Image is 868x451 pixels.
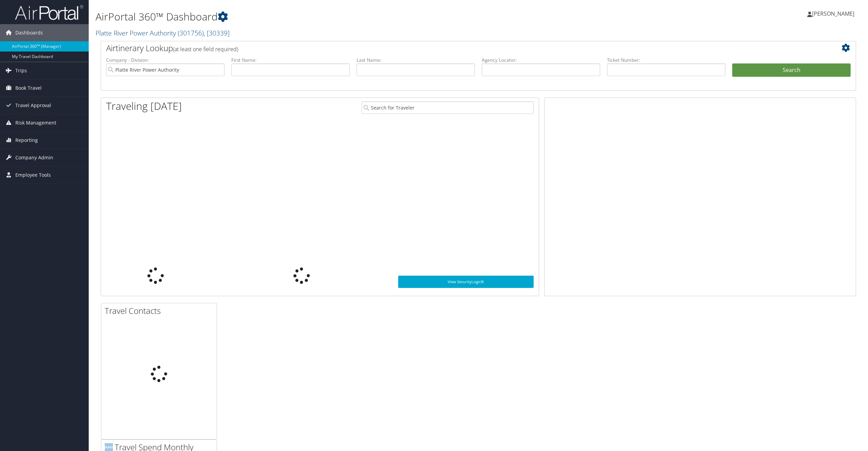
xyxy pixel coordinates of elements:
span: Book Travel [15,79,42,97]
h1: AirPortal 360™ Dashboard [96,10,606,24]
h2: Airtinerary Lookup [106,42,788,54]
span: Employee Tools [15,166,51,184]
label: First Name: [231,57,350,63]
span: Dashboards [15,24,43,41]
h1: Traveling [DATE] [106,99,182,113]
img: airportal-logo.png [15,4,83,20]
span: Trips [15,62,27,79]
span: , [ 30339 ] [204,28,230,38]
span: Travel Approval [15,97,51,114]
a: View SecurityLogic® [398,276,534,288]
span: Risk Management [15,114,56,131]
input: Search for Traveler [362,101,534,114]
span: (at least one field required) [173,45,238,53]
span: Company Admin [15,149,53,166]
label: Agency Locator: [482,57,600,63]
span: [PERSON_NAME] [812,10,854,17]
button: Search [732,63,851,77]
a: [PERSON_NAME] [807,3,861,24]
h2: Travel Contacts [105,305,217,317]
label: Company - Division: [106,57,225,63]
label: Last Name: [357,57,475,63]
span: Reporting [15,132,38,149]
a: Platte River Power Authority [96,28,230,38]
label: Ticket Number: [607,57,725,63]
span: ( 301756 ) [178,28,204,38]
